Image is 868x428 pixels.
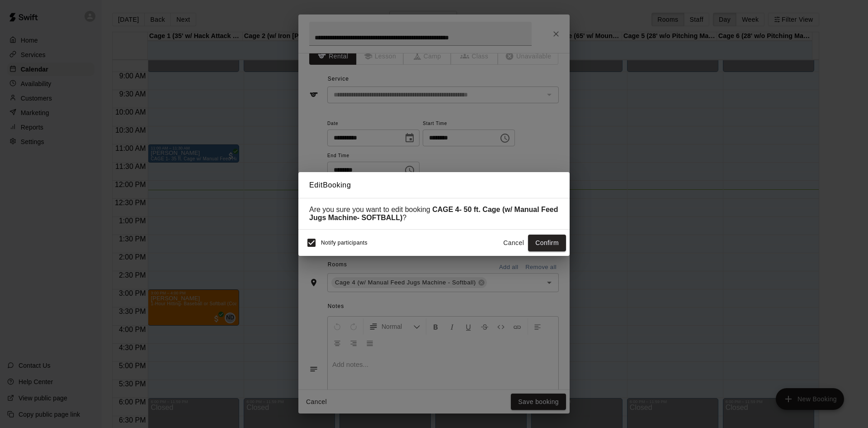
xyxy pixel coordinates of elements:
span: Notify participants [321,240,368,246]
strong: CAGE 4- 50 ft. Cage (w/ Manual Feed Jugs Machine- SOFTBALL) [309,206,558,221]
button: Confirm [528,235,566,251]
h2: Edit Booking [298,172,570,198]
div: Are you sure you want to edit booking ? [309,206,559,222]
button: Cancel [499,235,528,251]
